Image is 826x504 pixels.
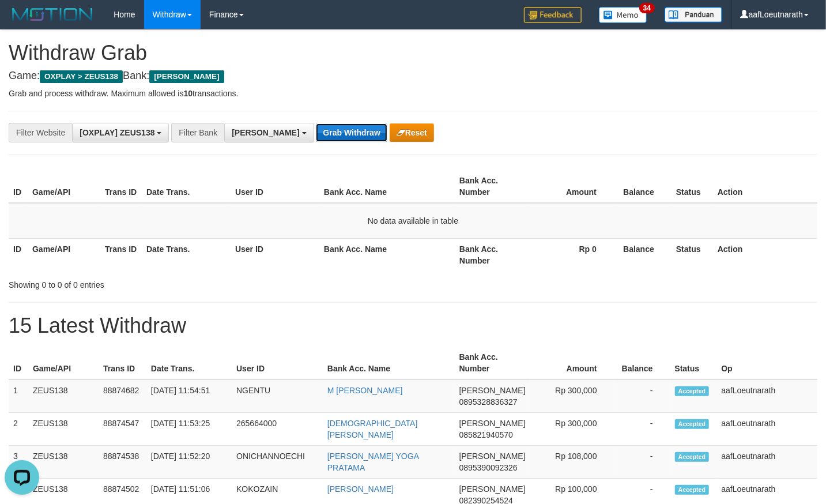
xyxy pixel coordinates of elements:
span: [PERSON_NAME] [459,419,526,428]
a: M [PERSON_NAME] [327,386,403,395]
th: Date Trans. [142,170,231,203]
th: ID [9,238,28,271]
th: Status [672,238,713,271]
th: Amount [527,170,614,203]
td: [DATE] 11:54:51 [146,379,232,413]
img: panduan.png [665,7,722,22]
td: aafLoeutnarath [716,379,817,413]
th: Bank Acc. Name [319,170,455,203]
td: 88874538 [99,446,146,479]
th: ID [9,170,28,203]
span: [PERSON_NAME] [459,452,526,461]
td: 88874547 [99,413,146,446]
th: Rp 0 [527,238,614,271]
span: OXPLAY > ZEUS138 [40,70,123,83]
td: ZEUS138 [28,379,99,413]
th: Balance [614,170,672,203]
th: Bank Acc. Number [455,238,527,271]
img: Button%20Memo.svg [599,7,647,23]
th: Status [670,347,717,379]
td: [DATE] 11:53:25 [146,413,232,446]
td: ZEUS138 [28,446,99,479]
h1: 15 Latest Withdraw [9,314,817,337]
th: ID [9,347,28,379]
h4: Game: Bank: [9,70,817,82]
th: Bank Acc. Name [323,347,455,379]
th: Op [716,347,817,379]
div: Showing 0 to 0 of 0 entries [9,274,335,291]
th: User ID [231,238,319,271]
td: ZEUS138 [28,413,99,446]
span: [PERSON_NAME] [232,128,299,137]
span: Accepted [675,386,710,396]
button: Open LiveChat chat widget [5,5,39,39]
th: Balance [614,347,670,379]
th: Action [713,238,817,271]
td: 265664000 [232,413,323,446]
td: 88874682 [99,379,146,413]
th: Trans ID [99,347,146,379]
span: Copy 0895390092326 to clipboard [459,463,518,472]
td: No data available in table [9,203,817,239]
button: Reset [390,123,434,142]
button: Grab Withdraw [316,123,387,142]
strong: 10 [183,89,193,98]
span: Copy 085821940570 to clipboard [459,430,513,439]
td: - [614,446,670,479]
td: 1 [9,379,28,413]
a: [PERSON_NAME] YOGA PRATAMA [327,452,418,472]
td: 3 [9,446,28,479]
p: Grab and process withdraw. Maximum allowed is transactions. [9,88,817,99]
th: Game/API [28,170,100,203]
span: [OXPLAY] ZEUS138 [80,128,154,137]
th: Trans ID [100,238,142,271]
div: Filter Website [9,123,72,142]
td: Rp 300,000 [530,413,614,446]
th: User ID [232,347,323,379]
span: [PERSON_NAME] [459,484,526,494]
th: Date Trans. [142,238,231,271]
th: Date Trans. [146,347,232,379]
a: [PERSON_NAME] [327,484,394,494]
th: User ID [231,170,319,203]
td: NGENTU [232,379,323,413]
img: Feedback.jpg [524,7,582,23]
th: Amount [530,347,614,379]
span: 34 [639,3,655,13]
span: [PERSON_NAME] [459,386,526,395]
span: Accepted [675,419,710,429]
td: 2 [9,413,28,446]
td: Rp 108,000 [530,446,614,479]
th: Game/API [28,238,100,271]
a: [DEMOGRAPHIC_DATA][PERSON_NAME] [327,419,418,439]
th: Status [672,170,713,203]
th: Trans ID [100,170,142,203]
img: MOTION_logo.png [9,6,96,23]
button: [OXPLAY] ZEUS138 [72,123,169,142]
span: [PERSON_NAME] [149,70,224,83]
td: [DATE] 11:52:20 [146,446,232,479]
td: ONICHANNOECHI [232,446,323,479]
td: Rp 300,000 [530,379,614,413]
h1: Withdraw Grab [9,42,817,65]
th: Bank Acc. Number [455,347,530,379]
td: - [614,379,670,413]
th: Game/API [28,347,99,379]
span: Accepted [675,485,710,495]
span: Accepted [675,452,710,462]
th: Balance [614,238,672,271]
th: Action [713,170,817,203]
td: - [614,413,670,446]
th: Bank Acc. Number [455,170,527,203]
td: aafLoeutnarath [716,446,817,479]
span: Copy 0895328836327 to clipboard [459,397,518,407]
th: Bank Acc. Name [319,238,455,271]
button: [PERSON_NAME] [224,123,314,142]
td: aafLoeutnarath [716,413,817,446]
div: Filter Bank [171,123,224,142]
